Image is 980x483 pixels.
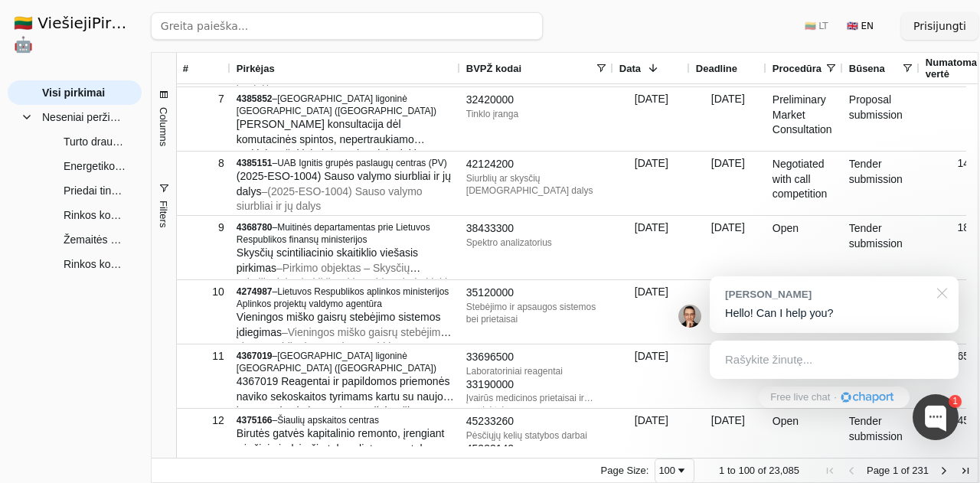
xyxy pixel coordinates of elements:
div: [DATE] [613,152,690,215]
span: Priedai tinkantys darbui su neuromonitoringo sistema ir priedai prie neuromonitoringo aparato [64,179,126,202]
span: Skysčių scintiliacinio skaitiklio viešasis pirkimas [237,246,418,274]
div: [DATE] [690,152,766,215]
div: Siurblių ar skysčių [DEMOGRAPHIC_DATA] dalys [466,172,607,197]
div: [DATE] [690,280,766,344]
span: 4367019 Reagentai ir papildomos priemonės naviko sekoskaitos tyrimams kartu su naujos kartos seko... [237,375,454,447]
span: Data [619,63,641,74]
div: 100 [658,465,675,476]
span: Neseniai peržiūrėti pirkimai [42,106,126,129]
div: – [237,157,454,169]
div: 7 [183,88,224,110]
div: 45233142 [466,442,607,457]
span: Rinkos konsultacija dėl Valstybinės reikšmės rajoninio kelio Nr. 3005 Panevėžys– Skaistgiriai – [... [64,253,126,276]
div: Open [766,409,843,472]
div: 33696500 [466,350,607,365]
span: Free live chat [770,390,830,405]
span: Page [867,465,890,476]
button: Prisijungti [901,12,978,40]
div: 35120000 [466,286,607,301]
div: [PERSON_NAME] [725,287,928,302]
span: 1 [893,465,898,476]
div: Previous Page [845,465,857,477]
div: 1 [949,395,962,408]
span: – Vieningos miško gaisrų stebėjimo sistemos įdiegimo paslaugų pirkimas. Numatoma pirkimo vertė gr... [237,326,452,398]
span: Filters [158,201,169,227]
span: Pirkėjas [237,63,275,74]
div: – [237,286,454,310]
span: Rinkos konsultacija dėl veterinarinės medicininės įrangos (povandeninis bėgtakis, lazeris su prie... [64,204,126,227]
div: [DATE] [613,216,690,279]
div: Stebėjimo ir apsaugos sistemos bei prietaisai [466,301,607,325]
span: 23,085 [769,465,799,476]
span: 4274987 [237,286,273,297]
div: 10 [183,281,224,303]
div: [DATE] [613,409,690,472]
div: Proposal submission [843,87,920,151]
span: Columns [158,107,169,146]
span: 4385852 [237,93,273,104]
div: [DATE] [613,87,690,151]
span: Procedūra [773,63,822,74]
span: 1 [719,465,724,476]
span: 4367019 [237,351,273,361]
span: of [758,465,766,476]
span: [GEOGRAPHIC_DATA] ligoninė [GEOGRAPHIC_DATA] ([GEOGRAPHIC_DATA]) [237,93,436,116]
div: 38433300 [466,221,607,237]
span: 4385151 [237,158,273,168]
p: Hello! Can I help you? [725,305,943,321]
span: Turto draudimo paslaugos. [64,130,126,153]
div: – [237,93,454,117]
div: Įvairūs medicinos prietaisai ir produktai [466,392,607,404]
div: Open [766,216,843,279]
span: (2025-ESO-1004) Sauso valymo siurbliai ir jų dalys [237,170,451,197]
div: 8 [183,152,224,175]
div: – [237,221,454,246]
div: Tender submission [843,409,920,472]
div: Page Size: [601,465,649,476]
div: [DATE] [690,87,766,151]
span: UAB Ignitis grupės paslaugų centras (PV) [277,158,446,168]
span: Žemaitės gatvės, [GEOGRAPHIC_DATA],kapitalinio paprastojo remonto ir automobilių stovėjimo aikšte... [64,228,126,251]
div: · [834,390,837,405]
span: 4375166 [237,415,273,426]
div: – [237,414,454,426]
span: 231 [912,465,929,476]
div: [DATE] [613,344,690,408]
input: Greita paieška... [151,12,543,40]
div: [DATE] [690,344,766,408]
span: Energetikos strategijų taikymo rinkos analizės atlikimo paslaugos [64,155,126,178]
span: to [727,465,736,476]
span: Visi pirkimai [42,81,105,104]
a: Free live chat· [759,387,909,408]
div: [DATE] [613,280,690,344]
span: BVPŽ kodai [466,63,521,74]
div: Rašykite žinutę... [710,341,959,379]
span: # [183,63,188,74]
div: Page Size [655,459,694,483]
span: 100 [738,465,755,476]
img: Jonas [678,305,701,328]
span: – (2025-ESO-1004) Sauso valymo siurbliai ir jų dalys [237,185,423,213]
div: Laboratoriniai reagentai [466,365,607,377]
div: 11 [183,345,224,367]
div: 9 [183,217,224,239]
span: Deadline [696,63,737,74]
div: Tender submission [843,152,920,215]
div: Tender submission [843,216,920,279]
div: Spektro analizatorius [466,237,607,249]
div: 12 [183,410,224,432]
span: Vieningos miško gaisrų stebėjimo sistemos įdiegimas [237,311,441,338]
span: Šiaulių apskaitos centras [277,415,379,426]
div: [DATE] [690,409,766,472]
span: – Pirkimo objektas – Skysčių scintiliacinis skaitiklis, skirtas bio priedo kiekio naftos produktu... [237,262,453,304]
span: Lietuvos Respublikos aplinkos ministerijos Aplinkos projektų valdymo agentūra [237,286,449,309]
span: 4368780 [237,222,273,233]
span: [PERSON_NAME] konsultacija dėl komutacinės spintos, nepertraukiamo maitinimo šaltinio ir kompiute... [237,118,425,175]
div: Last Page [959,465,972,477]
div: Negotiated with call competition [766,152,843,215]
div: 42124200 [466,157,607,172]
div: 45233260 [466,414,607,429]
div: 32420000 [466,93,607,108]
span: of [901,465,910,476]
button: 🇬🇧 EN [838,14,883,38]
